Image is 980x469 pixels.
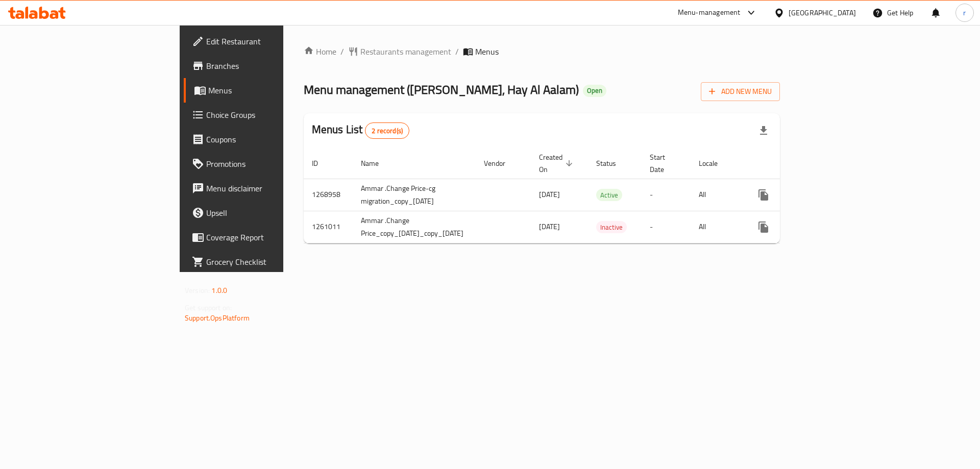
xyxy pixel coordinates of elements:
[583,85,606,97] div: Open
[539,188,560,201] span: [DATE]
[539,220,560,233] span: [DATE]
[184,78,344,103] a: Menus
[583,86,606,95] span: Open
[211,284,227,297] span: 1.0.0
[596,221,627,233] span: Inactive
[596,189,622,201] div: Active
[709,85,772,98] span: Add New Menu
[208,84,335,96] span: Menus
[789,7,856,18] div: [GEOGRAPHIC_DATA]
[184,103,344,127] a: Choice Groups
[365,126,409,136] span: 2 record(s)
[184,225,344,250] a: Coverage Report
[963,7,966,18] span: r
[751,215,776,239] button: more
[691,211,743,243] td: All
[185,284,210,297] span: Version:
[751,118,776,143] div: Export file
[596,221,627,233] div: Inactive
[312,122,409,139] h2: Menus List
[206,60,335,72] span: Branches
[184,152,344,176] a: Promotions
[206,133,335,145] span: Coupons
[365,122,409,139] div: Total records count
[304,148,857,243] table: enhanced table
[699,157,731,169] span: Locale
[361,157,392,169] span: Name
[206,231,335,243] span: Coverage Report
[353,211,476,243] td: Ammar .Change Price_copy_[DATE]_copy_[DATE]
[206,109,335,121] span: Choice Groups
[304,45,780,58] nav: breadcrumb
[642,211,691,243] td: -
[475,45,499,58] span: Menus
[184,201,344,225] a: Upsell
[184,54,344,78] a: Branches
[484,157,519,169] span: Vendor
[206,35,335,47] span: Edit Restaurant
[184,176,344,201] a: Menu disclaimer
[701,82,780,101] button: Add New Menu
[185,301,232,314] span: Get support on:
[353,179,476,211] td: Ammar .Change Price-cg migration_copy_[DATE]
[185,311,250,325] a: Support.OpsPlatform
[776,183,800,207] button: Change Status
[455,45,459,58] li: /
[596,189,622,201] span: Active
[206,207,335,219] span: Upsell
[776,215,800,239] button: Change Status
[743,148,857,179] th: Actions
[596,157,629,169] span: Status
[678,7,741,19] div: Menu-management
[691,179,743,211] td: All
[206,256,335,268] span: Grocery Checklist
[751,183,776,207] button: more
[184,29,344,54] a: Edit Restaurant
[206,182,335,194] span: Menu disclaimer
[539,151,576,176] span: Created On
[184,127,344,152] a: Coupons
[650,151,678,176] span: Start Date
[312,157,331,169] span: ID
[348,45,451,58] a: Restaurants management
[304,78,579,101] span: Menu management ( [PERSON_NAME], Hay Al Aalam )
[642,179,691,211] td: -
[360,45,451,58] span: Restaurants management
[206,158,335,170] span: Promotions
[184,250,344,274] a: Grocery Checklist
